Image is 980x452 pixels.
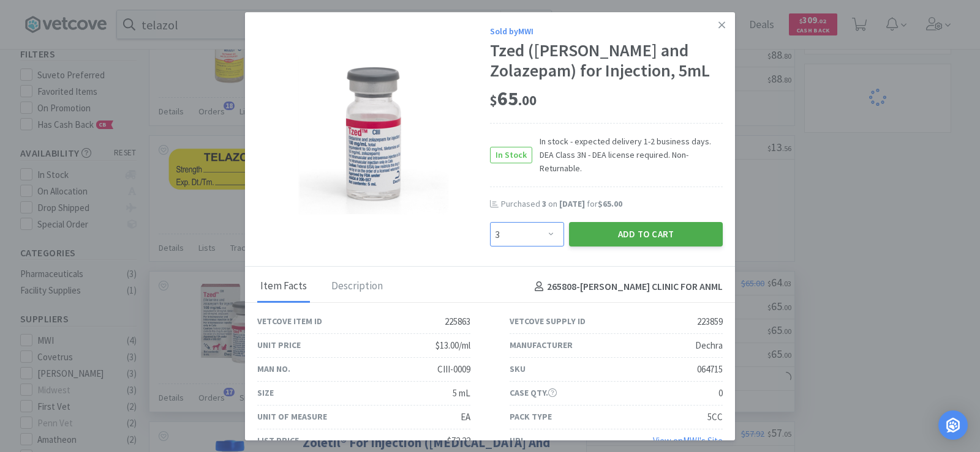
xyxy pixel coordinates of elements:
span: 3 [542,198,546,209]
span: $ [490,92,497,109]
div: Size [257,386,274,399]
div: Case Qty. [510,386,557,399]
div: 5CC [707,410,723,424]
div: 064715 [697,362,723,377]
div: Man No. [257,362,290,376]
span: [DATE] [559,198,585,209]
div: Tzed ([PERSON_NAME] and Zolazepam) for Injection, 5mL [490,40,723,81]
span: . 00 [518,92,537,109]
div: Description [328,272,386,302]
div: Pack Type [510,410,552,423]
a: View onMWI's Site [653,435,723,446]
div: Manufacturer [510,338,573,352]
div: Dechra [695,338,723,353]
span: $65.00 [598,198,622,209]
div: Vetcove Item ID [257,314,322,328]
div: Vetcove Supply ID [510,314,586,328]
div: URL [510,434,525,447]
div: $72.22 [447,434,470,448]
div: 223859 [697,314,723,329]
div: Item Facts [257,272,310,302]
div: Unit of Measure [257,410,327,423]
img: 82b3730c79af4af69f7fa52ce9498bf0_223859.png [298,56,449,215]
div: $13.00/ml [435,338,470,353]
span: 65 [490,86,537,111]
div: Purchased on for [501,198,723,210]
div: 5 mL [453,386,470,401]
span: In stock - expected delivery 1-2 business days. DEA Class 3N - DEA license required. Non-Returnable. [532,135,723,176]
div: EA [461,410,470,424]
div: CIII-0009 [437,362,470,377]
h4: 265808 - [PERSON_NAME] CLINIC FOR ANML [530,279,723,295]
div: Unit Price [257,338,301,352]
span: In Stock [491,147,532,163]
div: Open Intercom Messenger [938,410,968,440]
div: 0 [718,386,723,401]
div: Sold by MWI [490,24,723,38]
div: SKU [510,362,526,376]
div: List Price [257,434,299,447]
button: Add to Cart [569,222,723,246]
div: 225863 [445,314,470,329]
